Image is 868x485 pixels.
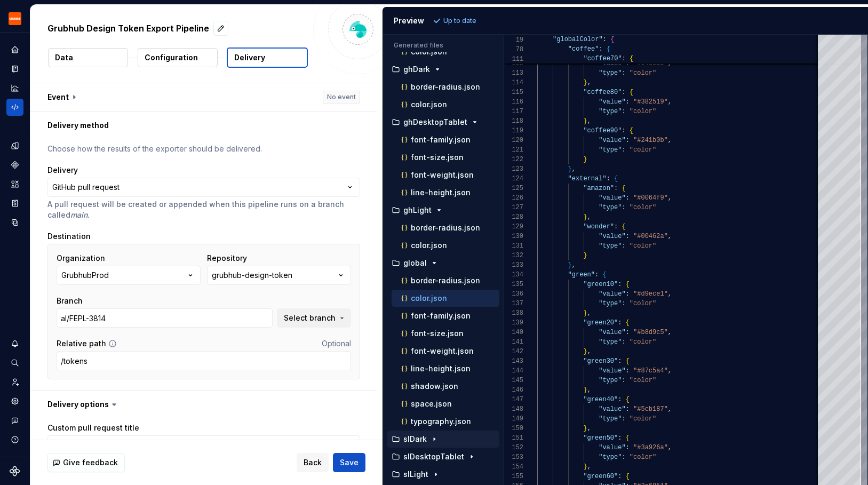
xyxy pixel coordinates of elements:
[630,338,656,346] span: "color"
[626,396,630,403] span: {
[504,433,523,443] div: 151
[599,338,622,346] span: "type"
[504,184,523,193] div: 125
[6,137,23,154] a: Design tokens
[47,423,139,433] label: Custom pull request title
[392,46,499,58] button: color.json
[207,253,247,264] label: Repository
[618,396,622,403] span: :
[504,376,523,385] div: 145
[322,339,351,348] span: Optional
[392,380,499,392] button: shadow.json
[9,12,21,25] img: 4e8d6f31-f5cf-47b4-89aa-e4dec1dc0822.png
[504,222,523,232] div: 129
[584,348,587,355] span: }
[626,233,630,240] span: :
[595,271,599,279] span: :
[622,454,626,461] span: :
[633,367,668,375] span: "#87c5a4"
[504,280,523,289] div: 135
[587,79,591,86] span: ,
[603,271,607,279] span: {
[587,309,591,317] span: ,
[622,108,626,115] span: :
[6,156,23,173] a: Components
[568,271,595,279] span: "green"
[584,396,618,403] span: "green40"
[504,212,523,222] div: 128
[392,152,499,163] button: font-size.json
[668,194,672,202] span: ,
[584,185,615,192] span: "amazon"
[622,338,626,346] span: :
[6,412,23,429] button: Contact support
[618,281,622,288] span: :
[504,232,523,241] div: 130
[584,127,622,134] span: "coffee90"
[504,462,523,472] div: 154
[392,81,499,93] button: border-radius.json
[630,89,633,96] span: {
[394,15,424,26] div: Preview
[411,241,447,250] p: color.json
[610,36,614,43] span: {
[504,443,523,452] div: 152
[411,136,471,144] p: font-family.json
[584,425,587,432] span: }
[626,319,630,327] span: {
[227,47,308,68] button: Delivery
[622,377,626,384] span: :
[387,468,499,480] button: slLight
[587,213,591,221] span: ,
[504,145,523,155] div: 121
[47,231,91,242] label: Destination
[622,55,626,62] span: :
[668,98,672,106] span: ,
[6,99,23,116] div: Code automation
[614,185,618,192] span: :
[584,55,622,62] span: "coffee70"
[599,204,622,211] span: "type"
[6,214,23,231] div: Data sources
[392,292,499,304] button: color.json
[6,335,23,352] div: Notifications
[626,281,630,288] span: {
[584,281,618,288] span: "green10"
[504,299,523,308] div: 137
[411,382,458,391] p: shadow.json
[504,54,523,64] span: 111
[403,65,430,74] p: ghDark
[411,400,452,408] p: space.json
[6,79,23,97] a: Analytics
[622,69,626,77] span: :
[6,373,23,391] div: Invite team
[234,52,265,63] p: Delivery
[47,144,360,154] p: Choose how the results of the exporter should be delivered.
[207,266,351,285] button: grubhub-design-token
[587,117,591,125] span: ,
[599,444,625,451] span: "value"
[584,319,618,327] span: "green20"
[392,345,499,357] button: font-weight.json
[504,356,523,366] div: 143
[599,415,622,423] span: "type"
[618,434,622,442] span: :
[504,366,523,376] div: 144
[47,199,360,220] p: A pull request will be created or appended when this pipeline runs on a branch called .
[504,78,523,88] div: 114
[304,457,322,468] span: Back
[504,395,523,404] div: 147
[622,146,626,154] span: :
[504,203,523,212] div: 127
[504,270,523,280] div: 134
[630,415,656,423] span: "color"
[411,188,471,197] p: line-height.json
[411,364,471,373] p: line-height.json
[10,466,20,476] svg: Supernova Logo
[630,377,656,384] span: "color"
[633,406,668,413] span: "#5cb187"
[504,385,523,395] div: 146
[572,261,576,269] span: ,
